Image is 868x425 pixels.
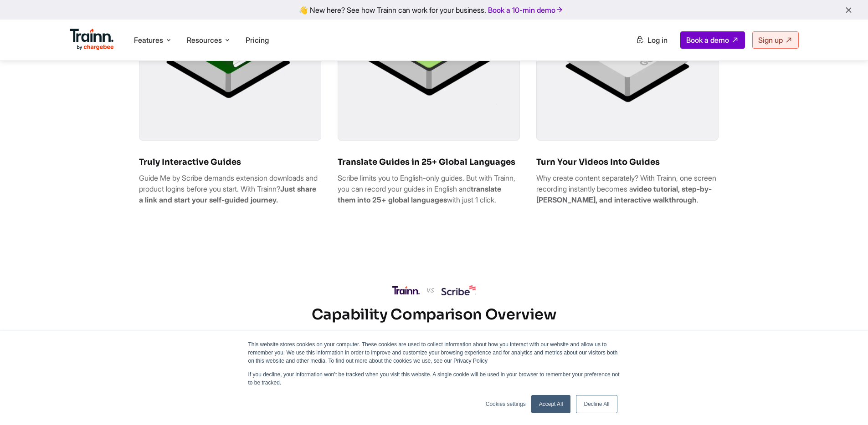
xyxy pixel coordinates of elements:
span: Resources [187,35,222,45]
span: Log in [647,35,668,45]
p: Scribe limits you to English-only guides. But with Trainn, you can record your guides in English ... [338,172,520,205]
a: Sign up [752,31,799,49]
img: Trainn Logo [70,29,114,51]
b: video tutorial, step-by-[PERSON_NAME], and interactive walkthrough [536,184,712,204]
h6: Turn Your Videos Into Guides [536,157,719,167]
img: Trainn Logo [392,286,420,294]
a: Accept All [531,395,571,413]
b: translate them into 25+ global languages [338,184,501,204]
p: Guide Me by Scribe demands extension downloads and product logins before you start. With Trainn? [139,172,321,205]
span: Features [134,35,163,45]
a: Book a 10-min demo [486,4,565,16]
p: If you decline, your information won’t be tracked when you visit this website. A single cookie wi... [248,370,620,387]
b: Just share a link and start your self-guided journey. [139,184,316,204]
a: Cookies settings [486,400,526,408]
span: Sign up [758,35,783,45]
img: Illustration of the word “versus” [427,288,434,293]
a: Book a demo [680,31,745,49]
p: This website stores cookies on your computer. These cookies are used to collect information about... [248,340,620,365]
a: Pricing [246,35,269,45]
span: Book a demo [686,35,729,45]
a: Decline All [576,395,617,413]
a: Log in [630,32,673,48]
p: Why create content separately? With Trainn, one screen recording instantly becomes a . [536,172,719,205]
h6: Translate Guides in 25+ Global Languages [338,157,520,167]
div: 👋 New here? See how Trainn can work for your business. [5,5,863,14]
img: scribe logo [442,285,476,295]
h6: Truly Interactive Guides [139,157,321,167]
